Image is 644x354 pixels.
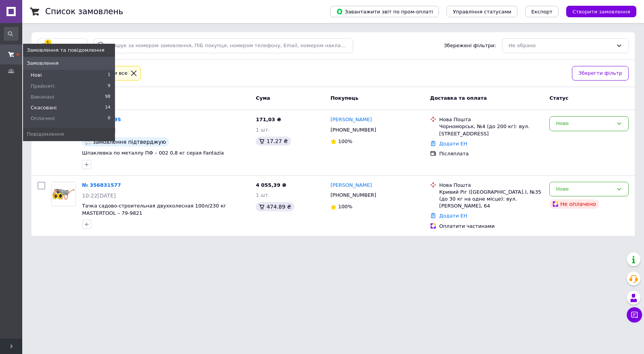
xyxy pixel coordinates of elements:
span: Управління статусами [453,9,511,15]
a: Тачка садово-строительная двухколесная 100л/230 кг MASTERTOOL – 79-9821 [82,203,226,216]
div: Не оплачено [549,199,599,209]
div: Нове [556,120,613,128]
span: Покупець [330,95,358,101]
span: 171,03 ₴ [256,117,281,122]
span: Замовлення [27,60,59,67]
a: Створити замовлення [559,8,636,14]
span: Збережені фільтри: [444,42,496,49]
h1: Список замовлень [45,7,123,16]
span: 0 [108,115,110,122]
button: Експорт [525,6,559,17]
div: Нова Пошта [439,182,544,189]
span: Нові [31,72,42,79]
span: 4 055,39 ₴ [256,182,286,188]
div: Нове [556,185,613,193]
a: Повідомлення [23,128,115,141]
span: Прийняті [31,83,54,90]
a: Фото товару [51,182,76,206]
a: Додати ЕН [439,141,467,147]
span: 1 шт. [256,127,269,133]
span: Скасовані [31,104,57,111]
span: Cума [256,95,270,101]
span: Оплачені [31,115,55,122]
span: Доставка та оплата [430,95,487,101]
button: Управління статусами [447,6,517,17]
div: Післяплата [439,150,544,157]
div: Не обрано [509,42,613,50]
span: Експорт [531,9,553,15]
div: [PHONE_NUMBER] [329,190,378,200]
div: Чорноморськ, №4 (до 200 кг): вул. [STREET_ADDRESS] [439,123,544,137]
a: Шпаклевка по металлу ПФ – 002 0,8 кг серая Fantazia [82,150,224,156]
span: Зберегти фільтр [578,69,622,77]
button: Завантажити звіт по пром-оплаті [330,6,439,17]
div: 474.89 ₴ [256,202,294,211]
span: Створити замовлення [572,9,630,15]
span: 14 [105,104,110,111]
span: 9 [108,83,110,90]
span: Виконані [31,94,54,100]
span: 100% [338,138,352,144]
span: Завантажити звіт по пром-оплаті [336,8,433,15]
span: 10:22[DATE] [82,193,116,199]
div: 1 [44,40,51,46]
span: 98 [105,94,110,100]
span: 100% [338,204,352,209]
a: Замовлення [23,57,115,70]
span: Замовлення та повідомлення [27,47,104,54]
span: 1 [108,72,110,79]
button: Зберегти фільтр [572,66,629,81]
button: Чат з покупцем [627,307,642,323]
div: 17.27 ₴ [256,137,291,146]
span: Повідомлення [27,131,64,138]
span: замовлення підтверджую [93,139,166,145]
span: Статус [549,95,568,101]
a: Додати ЕН [439,213,467,219]
span: Фільтри [52,42,73,49]
a: [PERSON_NAME] [330,182,372,189]
div: Нова Пошта [439,116,544,123]
input: Пошук за номером замовлення, ПІБ покупця, номером телефону, Email, номером накладної [94,38,353,53]
button: Створити замовлення [566,6,636,17]
div: [PHONE_NUMBER] [329,125,378,135]
img: Фото товару [52,182,76,206]
div: Оплатити частинами [439,223,544,230]
img: :speech_balloon: [85,139,91,145]
div: Кривий Ріг ([GEOGRAPHIC_DATA].), №35 (до 30 кг на одне місце): вул. [PERSON_NAME], 64 [439,189,544,210]
span: 1 шт. [256,192,269,198]
a: № 356831577 [82,182,121,188]
a: [PERSON_NAME] [330,116,372,123]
